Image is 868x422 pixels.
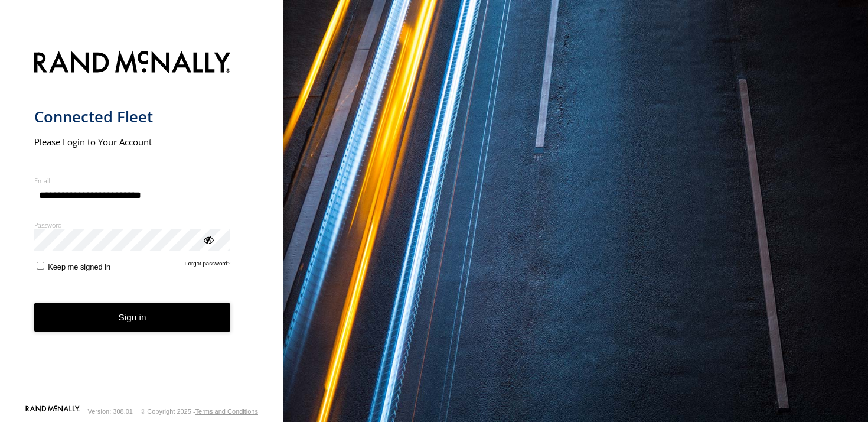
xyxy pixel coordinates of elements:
[195,408,258,415] a: Terms and Conditions
[34,176,231,185] label: Email
[34,107,231,126] h1: Connected Fleet
[34,44,250,405] form: main
[88,408,133,415] div: Version: 308.01
[185,260,231,271] a: Forgot password?
[202,233,214,245] div: ViewPassword
[34,48,231,79] img: Rand McNally
[141,408,258,415] div: © Copyright 2025 -
[25,405,80,417] a: Visit our Website
[34,136,231,148] h2: Please Login to Your Account
[37,262,44,270] input: Keep me signed in
[34,303,231,332] button: Sign in
[48,262,110,271] span: Keep me signed in
[34,220,231,229] label: Password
